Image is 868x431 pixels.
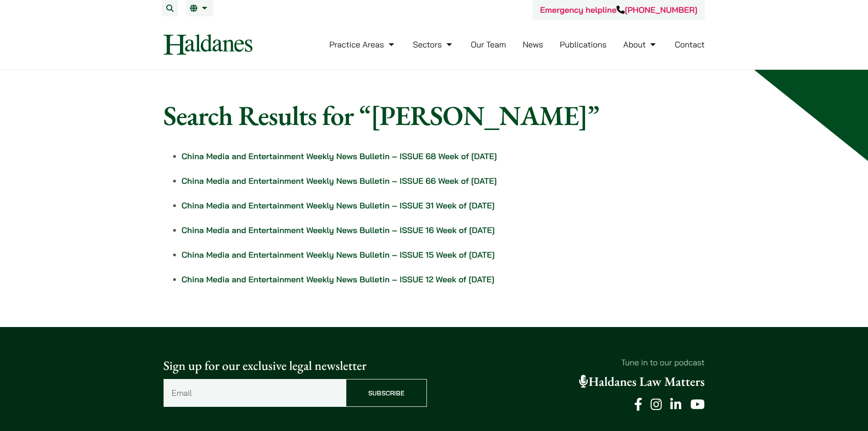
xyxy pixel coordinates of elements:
[182,249,495,260] a: China Media and Entertainment Weekly News Bulletin – ISSUE 15 Week of [DATE]
[190,5,210,12] a: EN
[182,274,495,285] a: China Media and Entertainment Weekly News Bulletin – ISSUE 12 Week of [DATE]
[182,200,495,211] a: China Media and Entertainment Weekly News Bulletin – ISSUE 31 Week of [DATE]
[182,176,497,186] a: China Media and Entertainment Weekly News Bulletin – ISSUE 66 Week of [DATE]
[560,39,607,50] a: Publications
[164,99,705,132] h1: Search Results for “[PERSON_NAME]”
[164,356,427,375] p: Sign up for our exclusive legal newsletter
[675,39,705,50] a: Contact
[164,379,346,407] input: Email
[540,5,697,15] a: Emergency helpline[PHONE_NUMBER]
[346,379,427,407] input: Subscribe
[164,34,252,55] img: Logo of Haldanes
[329,39,396,50] a: Practice Areas
[523,39,543,50] a: News
[413,39,454,50] a: Sectors
[182,225,495,235] a: China Media and Entertainment Weekly News Bulletin – ISSUE 16 Week of [DATE]
[579,374,705,390] a: Haldanes Law Matters
[182,151,497,161] a: China Media and Entertainment Weekly News Bulletin – ISSUE 68 Week of [DATE]
[623,39,658,50] a: About
[471,39,506,50] a: Our Team
[442,356,705,369] p: Tune in to our podcast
